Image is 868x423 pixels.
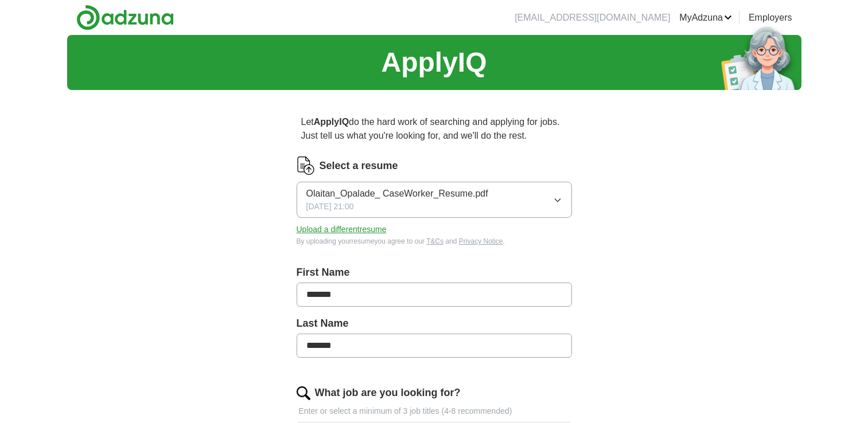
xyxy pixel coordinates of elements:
label: First Name [297,265,572,280]
a: T&Cs [426,237,443,245]
span: [DATE] 21:00 [306,201,354,213]
label: What job are you looking for? [315,385,461,401]
p: Enter or select a minimum of 3 job titles (4-8 recommended) [297,405,572,417]
strong: ApplyIQ [314,117,349,127]
a: MyAdzuna [679,11,732,25]
li: [EMAIL_ADDRESS][DOMAIN_NAME] [515,11,670,25]
button: Upload a differentresume [297,224,387,236]
span: Olaitan_Opalade_ CaseWorker_Resume.pdf [306,187,488,201]
a: Privacy Notice [459,237,503,245]
div: By uploading your resume you agree to our and . [297,236,572,246]
h1: ApplyIQ [381,42,486,83]
img: search.png [297,386,310,400]
button: Olaitan_Opalade_ CaseWorker_Resume.pdf[DATE] 21:00 [297,182,572,218]
img: Adzuna logo [76,5,174,30]
label: Last Name [297,316,572,331]
label: Select a resume [320,158,398,174]
img: CV Icon [297,156,315,175]
p: Let do the hard work of searching and applying for jobs. Just tell us what you're looking for, an... [297,111,572,147]
a: Employers [749,11,792,25]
